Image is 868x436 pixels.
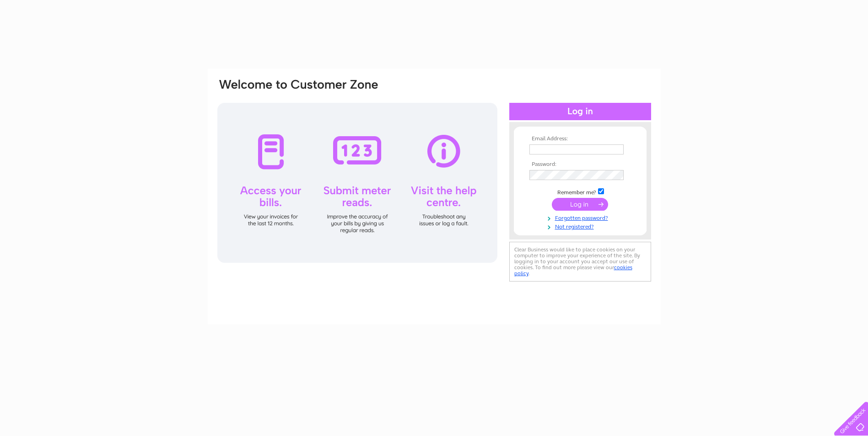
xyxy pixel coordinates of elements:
[527,161,633,168] th: Password:
[552,198,608,211] input: Submit
[527,187,633,196] td: Remember me?
[527,136,633,142] th: Email Address:
[529,222,633,230] a: Not registered?
[529,213,633,222] a: Forgotten password?
[514,264,632,276] a: cookies policy
[509,242,651,282] div: Clear Business would like to place cookies on your computer to improve your experience of the sit...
